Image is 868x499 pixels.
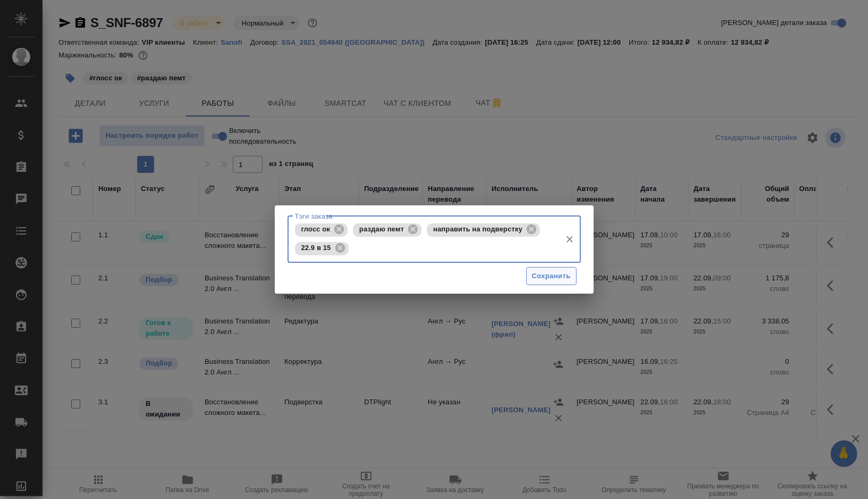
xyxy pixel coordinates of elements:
span: 22.9 в 15 [295,244,338,252]
button: Сохранить [526,267,577,286]
div: глосс ок [295,223,348,237]
span: глосс ок [295,225,336,233]
div: раздаю пемт [353,223,422,237]
button: Очистить [562,232,577,247]
div: направить на подверстку [427,223,540,237]
div: 22.9 в 15 [295,242,349,255]
span: Сохранить [532,270,571,282]
span: направить на подверстку [427,225,529,233]
span: раздаю пемт [353,225,410,233]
